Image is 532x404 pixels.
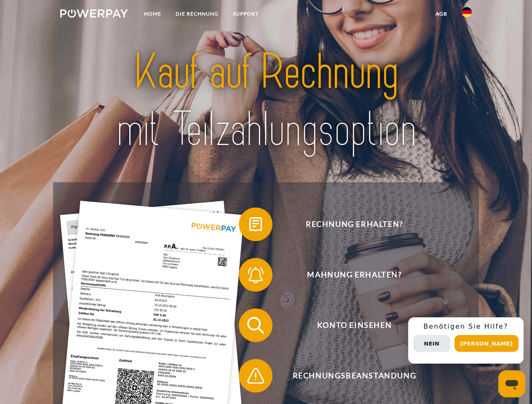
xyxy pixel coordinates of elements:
iframe: Schaltfläche zum Öffnen des Messaging-Fensters [498,370,525,397]
span: Rechnungsbeanstandung [251,359,457,393]
button: Mahnung erhalten? [239,258,458,292]
button: Konto einsehen [239,308,458,342]
img: qb_warning.svg [245,365,266,386]
a: Home [137,6,168,21]
span: Konto einsehen [251,308,457,342]
h3: Benötigen Sie Hilfe? [413,322,519,331]
img: qb_search.svg [245,315,266,336]
img: de [462,7,472,17]
a: DIE RECHNUNG [168,6,226,21]
img: title-powerpay_de.svg [80,40,452,161]
button: Rechnung erhalten? [239,207,458,241]
a: SUPPORT [226,6,266,21]
button: Nein [413,335,450,352]
a: agb [428,6,454,21]
img: logo-powerpay-white.svg [60,9,128,18]
button: Rechnungsbeanstandung [239,359,458,393]
img: qb_bill.svg [245,214,266,235]
span: Rechnung erhalten? [251,207,457,241]
div: Schnellhilfe [408,317,524,364]
span: Mahnung erhalten? [251,258,457,292]
button: [PERSON_NAME] [454,335,519,352]
img: qb_bell.svg [245,264,266,285]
